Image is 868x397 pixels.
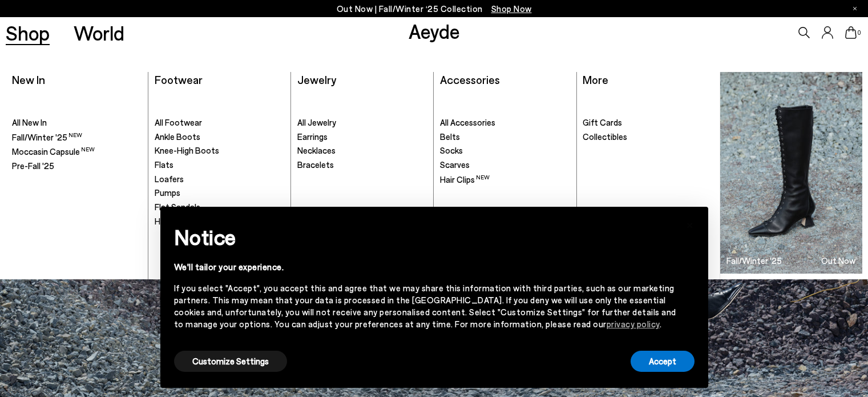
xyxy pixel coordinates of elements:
a: New In [12,73,45,86]
span: Pumps [155,187,180,198]
a: Gift Cards [583,117,713,129]
div: If you select "Accept", you accept this and agree that we may share this information with third p... [174,282,676,330]
span: Pre-Fall '25 [12,161,54,171]
a: Pre-Fall '25 [12,161,142,172]
a: Footwear [155,73,203,86]
div: We'll tailor your experience. [174,261,676,273]
span: 0 [857,30,862,36]
a: Necklaces [297,145,427,157]
span: Hair Clips [440,174,490,185]
span: Collectibles [583,131,627,142]
a: Scarves [440,159,570,171]
span: Socks [440,145,463,155]
h2: Notice [174,222,676,252]
a: Collectibles [583,131,713,143]
span: Flats [155,159,173,170]
span: Loafers [155,174,184,184]
a: Belts [440,131,570,143]
a: All New In [12,117,142,129]
span: All Jewelry [297,117,336,127]
a: Flats [155,159,285,171]
a: World [74,23,124,43]
span: Belts [440,131,460,142]
a: All Jewelry [297,117,427,129]
a: Accessories [440,73,500,86]
a: Shop [6,23,50,43]
a: All Accessories [440,117,570,129]
span: Gift Cards [583,117,622,127]
button: Close this notice [676,210,704,238]
a: Loafers [155,174,285,185]
span: Necklaces [297,145,336,155]
h3: Out Now [821,256,855,265]
span: × [686,215,694,232]
span: Bracelets [297,159,334,170]
span: Ankle Boots [155,131,200,142]
span: All New In [12,117,47,127]
button: Customize Settings [174,351,287,372]
a: All Footwear [155,117,285,129]
a: Bracelets [297,159,427,171]
a: Ankle Boots [155,131,285,143]
a: Earrings [297,131,427,143]
span: Knee-High Boots [155,145,219,155]
span: Moccasin Capsule [12,146,95,157]
span: Scarves [440,159,470,170]
a: Hair Clips [440,174,570,186]
span: Navigate to /collections/new-in [491,3,532,14]
a: Socks [440,145,570,157]
h3: Fall/Winter '25 [726,256,782,265]
a: Jewelry [297,73,336,86]
a: Fall/Winter '25 Out Now [720,72,862,273]
a: Aeyde [409,19,460,43]
a: More [583,73,608,86]
p: Out Now | Fall/Winter ‘25 Collection [337,2,532,16]
a: Pumps [155,187,285,199]
span: Earrings [297,131,328,142]
img: Group_1295_900x.jpg [720,72,862,273]
a: Fall/Winter '25 [12,131,142,143]
span: All Accessories [440,117,495,127]
a: privacy policy [607,319,660,329]
button: Accept [631,351,695,372]
a: 0 [845,26,857,39]
a: Moccasin Capsule [12,146,142,158]
a: Knee-High Boots [155,145,285,157]
span: Fall/Winter '25 [12,132,82,142]
span: All Footwear [155,117,202,127]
